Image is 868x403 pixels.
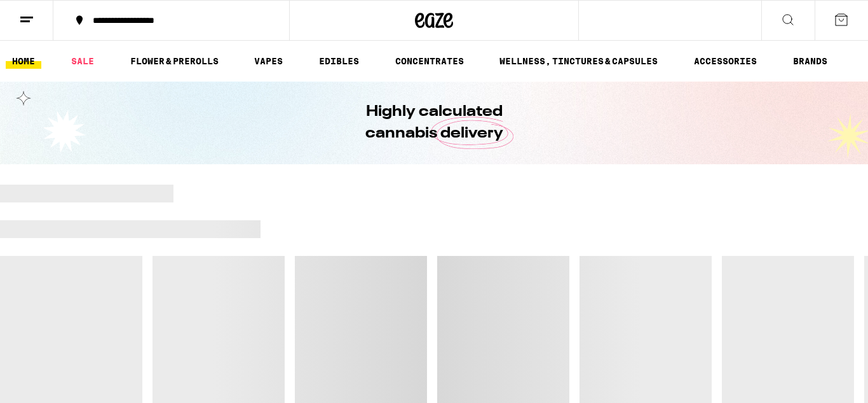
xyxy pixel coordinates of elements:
a: BRANDS [787,53,834,69]
a: SALE [65,53,100,69]
a: HOME [6,53,41,69]
a: CONCENTRATES [389,53,470,69]
a: EDIBLES [313,53,365,69]
a: VAPES [248,53,289,69]
h1: Highly calculated cannabis delivery [329,101,539,145]
a: WELLNESS, TINCTURES & CAPSULES [493,53,664,69]
a: FLOWER & PREROLLS [124,53,225,69]
a: ACCESSORIES [688,53,763,69]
